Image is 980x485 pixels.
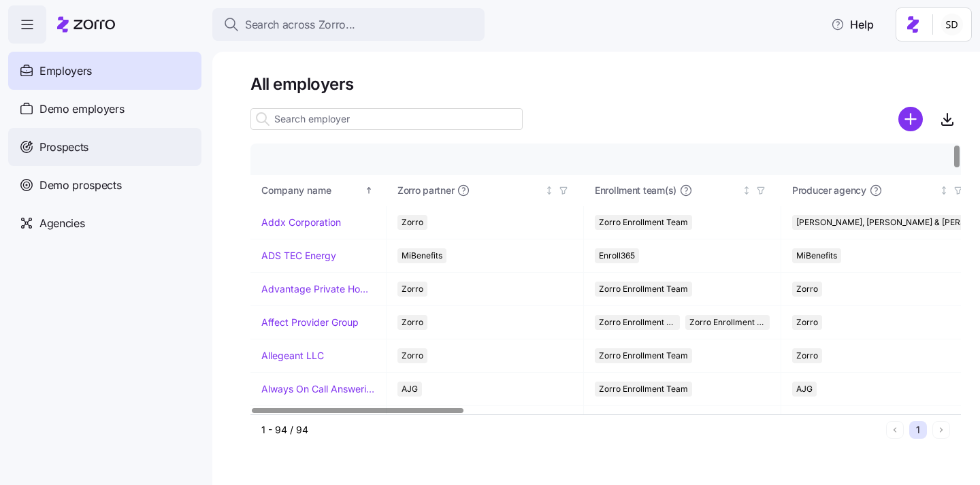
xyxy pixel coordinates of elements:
span: Zorro Enrollment Team [599,282,688,297]
div: Not sorted [544,186,554,195]
span: AJG [796,382,813,397]
a: Prospects [8,128,201,166]
div: Not sorted [939,186,949,195]
button: Next page [932,421,950,439]
span: Zorro [796,348,818,363]
span: Zorro Enrollment Team [599,382,688,397]
span: Zorro Enrollment Team [599,315,676,330]
span: Zorro [402,282,423,297]
th: Enrollment team(s)Not sorted [584,175,781,206]
a: Advantage Private Home Care [261,282,375,296]
button: Search across Zorro... [212,8,485,41]
span: Enrollment team(s) [595,184,676,197]
span: Help [831,16,874,33]
div: Not sorted [742,186,751,195]
a: Demo prospects [8,166,201,204]
a: ADS TEC Energy [261,249,336,263]
button: 1 [909,421,927,439]
span: AJG [402,382,418,397]
span: Zorro [402,315,423,330]
a: Always On Call Answering Service [261,382,375,396]
span: Zorro partner [397,184,454,197]
a: Allegeant LLC [261,349,324,363]
div: Sorted ascending [364,186,374,195]
button: Previous page [886,421,904,439]
span: Zorro [402,215,423,230]
div: 1 - 94 / 94 [261,423,881,437]
span: Employers [39,63,92,80]
button: Help [820,11,885,38]
span: Search across Zorro... [245,16,355,33]
span: Zorro Enrollment Team [599,348,688,363]
span: MiBenefits [402,248,442,263]
h1: All employers [250,73,961,95]
span: Zorro [796,282,818,297]
span: MiBenefits [796,248,837,263]
img: 038087f1531ae87852c32fa7be65e69b [941,14,963,35]
span: Prospects [39,139,88,156]
span: Demo employers [39,101,125,118]
span: Demo prospects [39,177,122,194]
input: Search employer [250,108,523,130]
th: Company nameSorted ascending [250,175,387,206]
a: Employers [8,52,201,90]
a: Demo employers [8,90,201,128]
span: Zorro [402,348,423,363]
a: Agencies [8,204,201,242]
a: Affect Provider Group [261,316,359,329]
span: Zorro Enrollment Experts [689,315,766,330]
span: Enroll365 [599,248,635,263]
span: Zorro [796,315,818,330]
th: Producer agencyNot sorted [781,175,979,206]
span: Agencies [39,215,84,232]
span: Producer agency [792,184,866,197]
a: Addx Corporation [261,216,341,229]
span: Zorro Enrollment Team [599,215,688,230]
div: Company name [261,183,362,198]
th: Zorro partnerNot sorted [387,175,584,206]
svg: add icon [898,107,923,131]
